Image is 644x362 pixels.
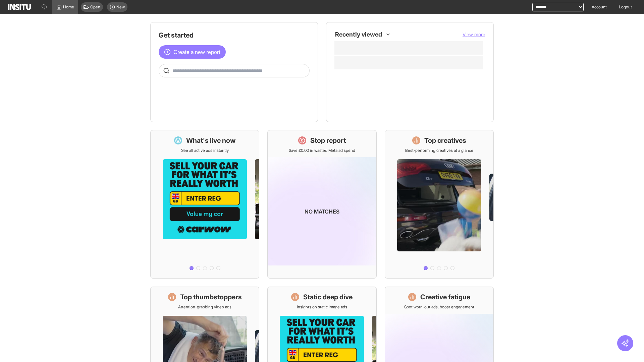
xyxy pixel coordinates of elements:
[385,130,494,279] a: Top creativesBest-performing creatives at a glance
[159,45,226,59] button: Create a new report
[90,4,100,10] span: Open
[424,136,466,145] h1: Top creatives
[63,4,74,10] span: Home
[150,130,259,279] a: What's live nowSee all active ads instantly
[178,304,231,310] p: Attention-grabbing video ads
[405,148,473,153] p: Best-performing creatives at a glance
[310,136,346,145] h1: Stop report
[303,292,353,302] h1: Static deep dive
[297,304,347,310] p: Insights on static image ads
[267,130,376,279] a: Stop reportSave £0.00 in wasted Meta ad spendNo matches
[173,48,220,56] span: Create a new report
[463,32,485,37] span: View more
[463,31,485,38] button: View more
[186,136,236,145] h1: What's live now
[8,4,31,10] img: Logo
[180,292,242,302] h1: Top thumbstoppers
[159,31,310,40] h1: Get started
[268,157,376,265] img: coming-soon-gradient_kfitwp.png
[289,148,355,153] p: Save £0.00 in wasted Meta ad spend
[181,148,229,153] p: See all active ads instantly
[116,4,125,10] span: New
[305,207,339,216] p: No matches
